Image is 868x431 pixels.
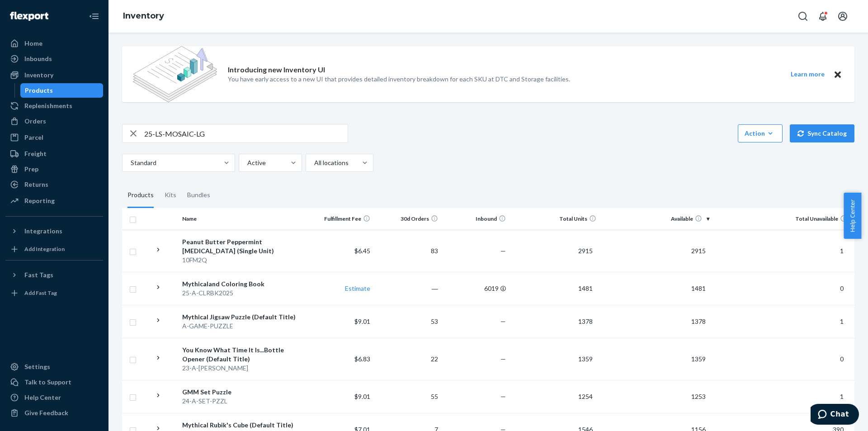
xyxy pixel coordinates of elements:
img: new-reports-banner-icon.82668bd98b6a51aee86340f2a7b77ae3.png [133,46,217,102]
img: Flexport logo [10,12,48,21]
span: 0 [836,284,847,292]
div: Parcel [24,133,43,142]
div: Products [25,86,53,95]
div: Settings [24,362,50,371]
div: Mythical Rubik's Cube (Default Title) [182,421,302,430]
div: Prep [24,165,38,174]
div: Talk to Support [24,378,71,387]
div: Peanut Butter Peppermint [MEDICAL_DATA] (Single Unit) [182,237,302,256]
span: 1378 [688,317,709,325]
div: Kits [165,183,176,208]
span: 0 [836,355,847,363]
span: 2915 [688,247,709,255]
button: Learn more [785,69,830,80]
div: 24-A-SET-PZZL [182,397,302,406]
td: 55 [374,380,442,413]
div: Add Integration [24,245,65,253]
div: Reporting [24,196,55,205]
span: 1359 [575,355,596,363]
div: GMM Set Puzzle [182,388,302,397]
p: You have early access to a new UI that provides detailed inventory breakdown for each SKU at DTC ... [228,75,570,84]
button: Open notifications [814,7,832,25]
span: 1481 [575,284,596,292]
input: All locations [313,158,314,167]
a: Prep [5,162,103,176]
a: Home [5,36,103,51]
a: Estimate [345,284,370,292]
button: Talk to Support [5,375,103,389]
a: Add Fast Tag [5,286,103,300]
button: Close Navigation [85,7,103,25]
span: — [500,247,506,255]
div: A-GAME-PUZZLE [182,322,302,331]
th: Total Unavailable [713,208,854,230]
span: 1 [836,317,847,325]
div: Inventory [24,71,53,80]
span: Help Center [844,193,861,239]
div: Orders [24,117,46,126]
td: 53 [374,305,442,338]
p: Introducing new Inventory UI [228,65,325,75]
input: Active [246,158,247,167]
button: Integrations [5,224,103,238]
button: Close [832,69,844,80]
div: Bundles [187,183,210,208]
th: Fulfillment Fee [306,208,374,230]
div: Integrations [24,227,62,236]
div: 25-A-CLRBK2025 [182,289,302,298]
th: Inbound [442,208,509,230]
a: Help Center [5,390,103,405]
a: Parcel [5,130,103,145]
div: Inbounds [24,54,52,63]
input: Standard [130,158,131,167]
span: $6.45 [354,247,370,255]
span: $9.01 [354,317,370,325]
th: Name [179,208,306,230]
td: 83 [374,230,442,272]
span: — [500,355,506,363]
span: 1481 [688,284,709,292]
div: Freight [24,149,47,158]
div: Products [127,183,154,208]
div: Returns [24,180,48,189]
div: You Know What Time It Is...Bottle Opener (Default Title) [182,346,302,364]
a: Inventory [5,68,103,82]
th: Available [600,208,713,230]
span: — [500,317,506,325]
div: Add Fast Tag [24,289,57,297]
button: Open Search Box [794,7,812,25]
a: Returns [5,177,103,192]
div: Give Feedback [24,408,68,417]
td: 22 [374,338,442,380]
button: Fast Tags [5,268,103,282]
button: Sync Catalog [790,124,854,142]
a: Freight [5,147,103,161]
a: Orders [5,114,103,128]
a: Add Integration [5,242,103,256]
a: Reporting [5,194,103,208]
div: Home [24,39,42,48]
a: Settings [5,360,103,374]
a: Products [20,83,104,98]
input: Search inventory by name or sku [144,124,348,142]
button: Open account menu [834,7,852,25]
ol: breadcrumbs [116,3,171,29]
span: — [500,393,506,400]
span: $6.83 [354,355,370,363]
div: Mythical Jigsaw Puzzle (Default Title) [182,313,302,322]
span: 1 [836,393,847,400]
span: 1 [836,247,847,255]
div: Help Center [24,393,61,402]
th: Total Units [509,208,600,230]
td: ― [374,272,442,305]
span: 1359 [688,355,709,363]
div: Replenishments [24,101,72,110]
span: 1378 [575,317,596,325]
td: 6019 [442,272,509,305]
span: $9.01 [354,393,370,400]
span: 1254 [575,393,596,400]
a: Inbounds [5,52,103,66]
span: 2915 [575,247,596,255]
div: Mythicaland Coloring Book [182,279,302,289]
button: Action [738,124,783,142]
